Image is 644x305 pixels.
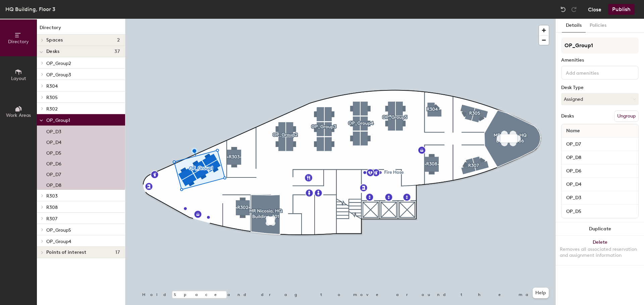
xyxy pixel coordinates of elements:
button: Publish [608,4,635,15]
span: Points of interest [46,250,86,255]
span: R305 [46,95,58,100]
span: OP_Group3 [46,72,71,78]
span: Desks [46,49,59,54]
span: 2 [117,37,120,43]
p: OP_D3 [46,127,61,135]
button: Policies [586,19,610,32]
span: OP_Group4 [46,239,71,244]
span: Work Areas [6,112,31,118]
button: Close [588,4,601,15]
p: OP_D8 [46,180,61,188]
span: R307 [46,216,57,222]
span: R303 [46,193,58,199]
button: Ungroup [614,110,639,122]
button: Duplicate [556,222,644,236]
p: OP_D6 [46,159,61,167]
input: Unnamed desk [563,180,637,189]
input: Unnamed desk [563,166,637,176]
p: OP_D7 [46,170,61,177]
h1: Directory [37,24,125,34]
span: R302 [46,106,58,112]
img: Undo [560,6,567,13]
div: Desks [561,113,574,119]
input: Add amenities [565,68,625,76]
span: OP_Group1 [46,118,70,123]
button: DeleteRemoves all associated reservation and assignment information [556,236,644,265]
div: HQ Building, Floor 3 [5,5,55,13]
span: R308 [46,205,58,210]
button: Help [533,288,549,298]
span: 17 [115,250,120,255]
input: Unnamed desk [563,140,637,149]
input: Unnamed desk [563,153,637,162]
span: Layout [11,76,26,81]
span: OP_Group5 [46,227,71,233]
button: Assigned [561,93,639,105]
span: Name [563,125,583,137]
input: Unnamed desk [563,207,637,216]
div: Desk Type [561,85,639,90]
span: OP_Group2 [46,61,71,66]
div: Amenities [561,58,639,63]
input: Unnamed desk [563,193,637,203]
span: 37 [114,49,120,54]
span: Directory [8,39,29,45]
span: Spaces [46,37,63,43]
p: OP_D5 [46,148,61,156]
img: Redo [571,6,577,13]
span: R304 [46,83,58,89]
p: OP_D4 [46,138,61,145]
div: Removes all associated reservation and assignment information [560,246,640,258]
button: Details [562,19,586,32]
